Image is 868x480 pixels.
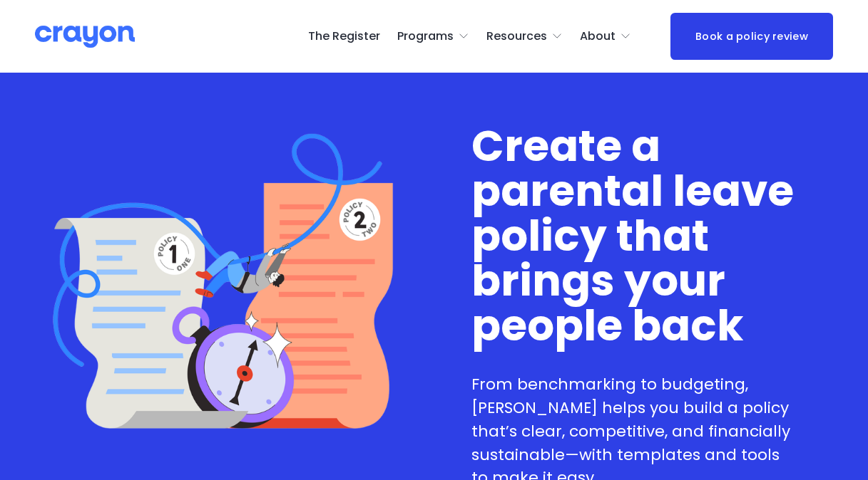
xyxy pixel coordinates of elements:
[580,25,631,48] a: folder dropdown
[397,26,454,47] span: Programs
[670,13,834,60] a: Book a policy review
[35,24,135,49] img: Crayon
[580,26,616,47] span: About
[397,25,469,48] a: folder dropdown
[486,26,547,47] span: Resources
[471,124,800,349] h1: Create a parental leave policy that brings your people back
[486,25,563,48] a: folder dropdown
[308,25,380,48] a: The Register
